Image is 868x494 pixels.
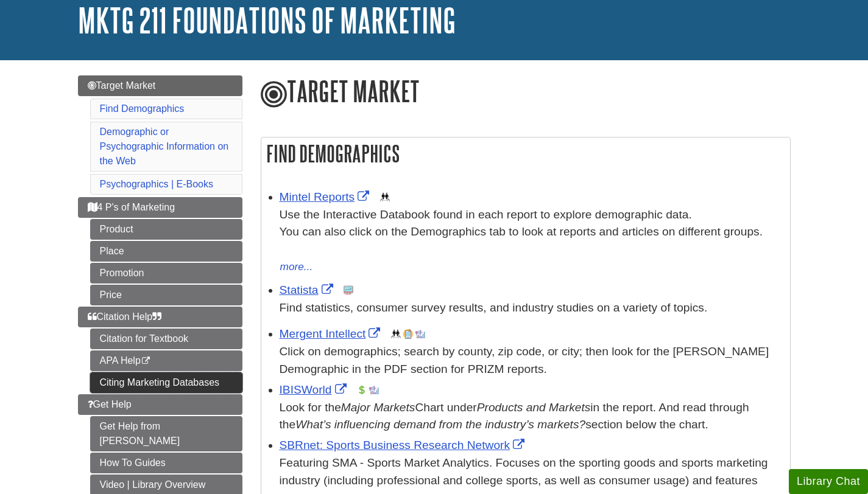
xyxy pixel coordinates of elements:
[88,202,175,212] span: 4 P's of Marketing
[391,329,401,339] img: Demographics
[280,383,350,396] a: Link opens in new window
[90,372,242,393] a: Citing Marketing Databases
[261,137,790,170] h2: Find Demographics
[90,453,242,473] a: How To Guides
[280,343,784,378] div: Click on demographics; search by county, zip code, or city; then look for the [PERSON_NAME] Demog...
[88,80,156,91] span: Target Market
[90,263,242,284] a: Promotion
[477,401,591,414] i: Products and Markets
[415,329,425,339] img: Industry Report
[88,399,132,409] span: Get Help
[78,75,242,96] a: Target Market
[78,197,242,218] a: 4 P's of Marketing
[90,241,242,262] a: Place
[280,439,528,451] a: Link opens in new window
[78,307,242,327] a: Citation Help
[369,385,379,395] img: Industry Report
[90,329,242,349] a: Citation for Textbook
[280,399,784,434] div: Look for the Chart under in the report. And read through the section below the chart.
[789,469,868,494] button: Library Chat
[100,127,229,166] a: Demographic or Psychographic Information on the Web
[100,179,213,189] a: Psychographics | E-Books
[280,299,784,317] p: Find statistics, consumer survey results, and industry studies on a variety of topics.
[341,401,415,414] i: Major Markets
[280,284,336,296] a: Link opens in new window
[78,394,242,415] a: Get Help
[90,416,242,451] a: Get Help from [PERSON_NAME]
[141,357,151,365] i: This link opens in a new window
[90,219,242,240] a: Product
[88,311,162,322] span: Citation Help
[100,103,185,114] a: Find Demographics
[280,327,384,340] a: Link opens in new window
[357,385,367,395] img: Financial Report
[90,285,242,305] a: Price
[403,329,413,339] img: Company Information
[295,418,585,431] i: What’s influencing demand from the industry’s markets?
[261,75,791,110] h1: Target Market
[90,350,242,371] a: APA Help
[380,192,390,202] img: Demographics
[344,285,353,295] img: Statistics
[280,190,373,203] a: Link opens in new window
[78,1,456,39] a: MKTG 211 Foundations of Marketing
[280,206,784,259] div: Use the Interactive Databook found in each report to explore demographic data. You can also click...
[280,259,314,276] button: more...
